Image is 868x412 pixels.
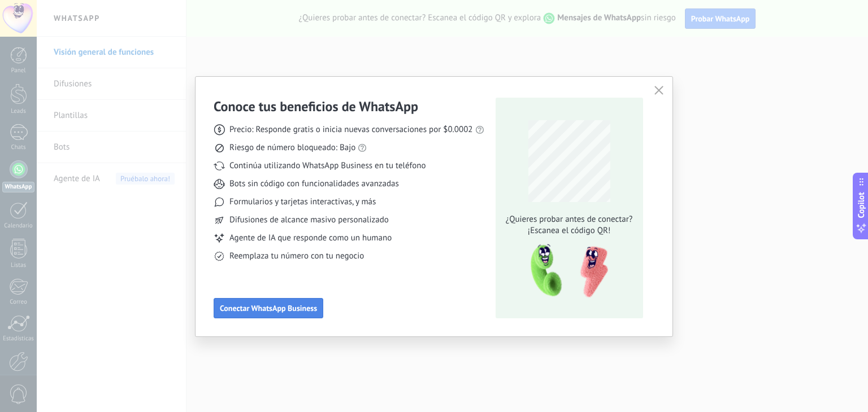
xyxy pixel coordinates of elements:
button: Conectar WhatsApp Business [214,298,323,318]
span: Conectar WhatsApp Business [220,304,317,312]
img: qr-pic-1x.png [521,241,610,301]
h3: Conoce tus beneficios de WhatsApp [214,98,418,115]
span: Formularios y tarjetas interactivas, y más [229,196,376,208]
span: Precio: Responde gratis o inicia nuevas conversaciones por $0.0002 [229,124,473,135]
span: ¡Escanea el código QR! [502,225,636,236]
span: Bots sin código con funcionalidades avanzadas [229,178,399,190]
span: ¿Quieres probar antes de conectar? [502,214,636,225]
span: Riesgo de número bloqueado: Bajo [229,142,355,154]
span: Agente de IA que responde como un humano [229,233,392,244]
span: Difusiones de alcance masivo personalizado [229,214,389,226]
span: Reemplaza tu número con tu negocio [229,251,364,262]
span: Copilot [856,192,867,218]
span: Continúa utilizando WhatsApp Business en tu teléfono [229,160,426,172]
